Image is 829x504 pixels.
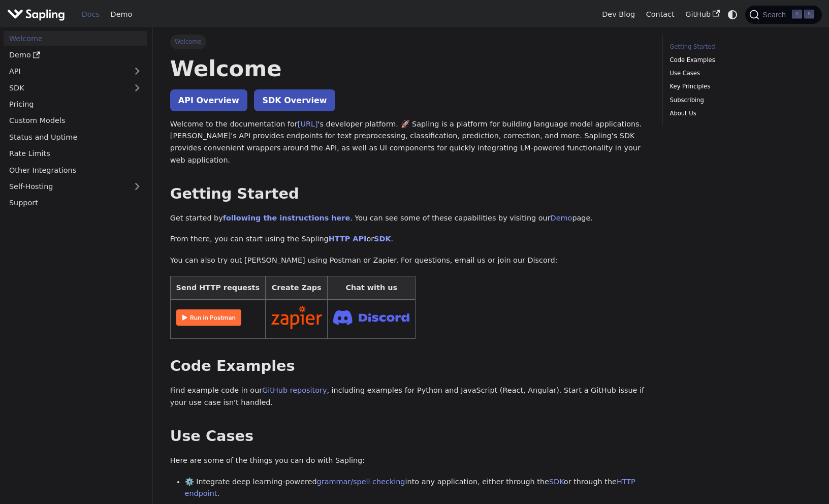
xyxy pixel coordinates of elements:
[271,306,322,329] img: Connect in Zapier
[262,386,327,394] a: GitHub repository
[185,478,635,498] a: HTTP endpoint
[170,35,648,49] nav: Breadcrumbs
[170,455,648,467] p: Here are some of the things you can do with Sapling:
[745,6,821,24] button: Search (Command+K)
[759,11,792,19] span: Search
[127,80,147,95] button: Expand sidebar category 'SDK'
[4,196,147,210] a: Support
[170,89,247,111] a: API Overview
[76,7,105,22] a: Docs
[670,96,808,105] a: Subscribing
[670,69,808,78] a: Use Cases
[4,179,147,194] a: Self-Hosting
[170,427,648,446] h2: Use Cases
[265,276,328,300] th: Create Zaps
[329,235,367,243] a: HTTP API
[254,89,335,111] a: SDK Overview
[170,255,648,267] p: You can also try out [PERSON_NAME] using Postman or Zapier. For questions, email us or join our D...
[170,118,648,167] p: Welcome to the documentation for 's developer platform. 🚀 Sapling is a platform for building lang...
[792,10,802,19] kbd: ⌘
[170,385,648,409] p: Find example code in our , including examples for Python and JavaScript (React, Angular). Start a...
[670,42,808,52] a: Getting Started
[170,212,648,225] p: Get started by . You can see some of these capabilities by visiting our page.
[551,214,572,222] a: Demo
[374,235,391,243] a: SDK
[4,31,147,46] a: Welcome
[127,64,147,79] button: Expand sidebar category 'API'
[725,7,740,22] button: Switch between dark and light mode (currently system mode)
[170,55,648,82] h1: Welcome
[4,113,147,128] a: Custom Models
[328,276,416,300] th: Chat with us
[680,7,725,22] a: GitHub
[596,7,640,22] a: Dev Blog
[804,10,814,19] kbd: K
[4,163,147,177] a: Other Integrations
[176,309,241,326] img: Run in Postman
[170,276,265,300] th: Send HTTP requests
[4,130,147,144] a: Status and Uptime
[185,476,648,500] li: ⚙️ Integrate deep learning-powered into any application, either through the or through the .
[223,214,350,222] a: following the instructions here
[7,7,65,22] img: Sapling.ai
[7,7,69,22] a: Sapling.ai
[170,357,648,375] h2: Code Examples
[670,55,808,65] a: Code Examples
[298,120,318,128] a: [URL]
[105,7,138,22] a: Demo
[641,7,680,22] a: Contact
[4,48,147,62] a: Demo
[549,478,564,486] a: SDK
[170,35,206,49] span: Welcome
[333,307,409,328] img: Join Discord
[170,233,648,245] p: From there, you can start using the Sapling or .
[4,64,127,79] a: API
[317,478,405,486] a: grammar/spell checking
[4,80,127,95] a: SDK
[670,109,808,118] a: About Us
[4,146,147,161] a: Rate Limits
[170,185,648,203] h2: Getting Started
[4,97,147,112] a: Pricing
[670,82,808,91] a: Key Principles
